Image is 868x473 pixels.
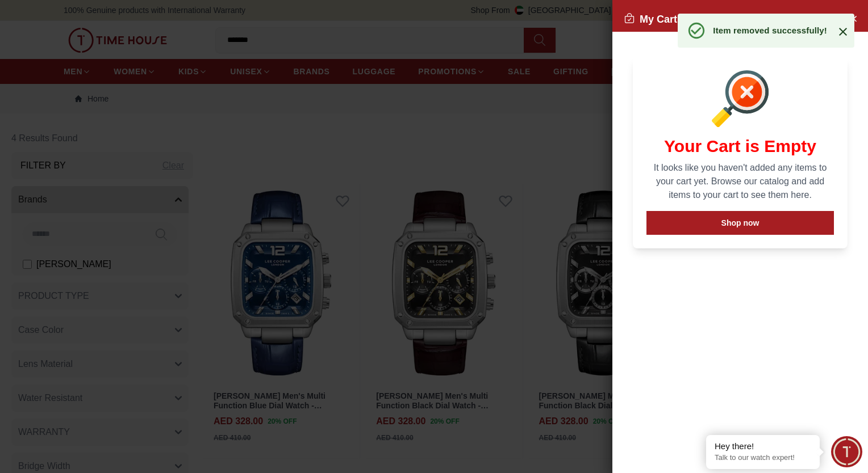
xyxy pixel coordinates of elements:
button: Shop now [646,211,834,235]
div: Hey there! [715,441,811,452]
h2: My Cart [624,11,677,27]
button: Close Account [844,9,862,27]
p: Talk to our watch expert! [715,453,811,463]
p: It looks like you haven't added any items to your cart yet. Browse our catalog and add items to y... [646,161,834,202]
div: Chat Widget [831,436,862,467]
h1: Your Cart is Empty [646,136,834,157]
div: Item removed successfully! [713,24,827,36]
